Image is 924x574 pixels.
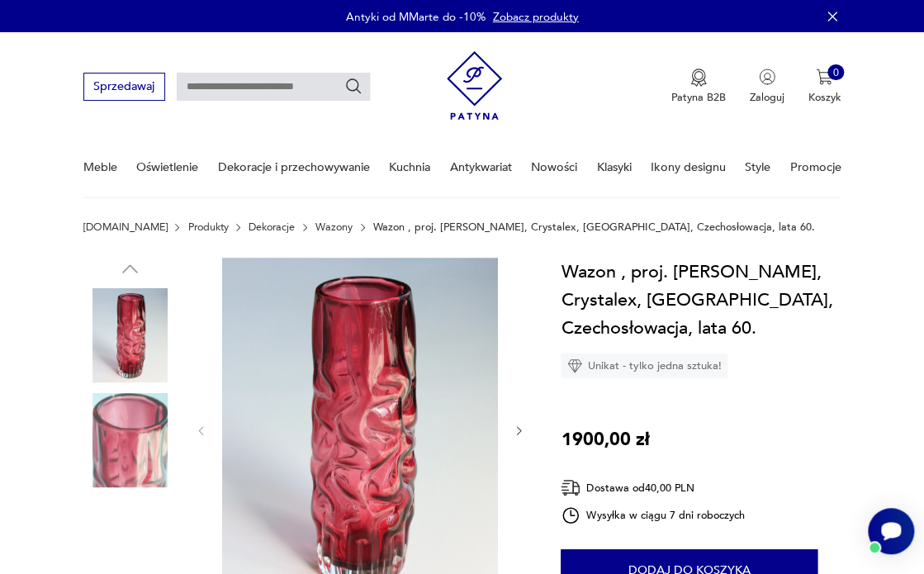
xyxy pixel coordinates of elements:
[373,221,815,233] p: Wazon , proj. [PERSON_NAME], Crystalex, [GEOGRAPHIC_DATA], Czechosłowacja, lata 60.
[808,90,841,105] p: Koszyk
[493,9,579,25] a: Zobacz produkty
[218,139,370,196] a: Dekoracje i przechowywanie
[136,139,198,196] a: Oświetlenie
[561,425,649,453] p: 1900,00 zł
[671,69,726,105] a: Ikona medaluPatyna B2B
[447,45,502,126] img: Patyna - sklep z meblami i dekoracjami vintage
[671,90,726,105] p: Patyna B2B
[561,477,744,498] div: Dostawa od 40,00 PLN
[750,69,784,105] button: Zaloguj
[789,139,841,196] a: Promocje
[597,139,632,196] a: Klasyki
[745,139,770,196] a: Style
[83,288,178,382] img: Zdjęcie produktu Wazon , proj. Pavel Hlava, Crystalex, Nový Bor, Czechosłowacja, lata 60.
[651,139,725,196] a: Ikony designu
[567,358,582,373] img: Ikona diamentu
[561,258,864,343] h1: Wazon , proj. [PERSON_NAME], Crystalex, [GEOGRAPHIC_DATA], Czechosłowacja, lata 60.
[83,393,178,487] img: Zdjęcie produktu Wazon , proj. Pavel Hlava, Crystalex, Nový Bor, Czechosłowacja, lata 60.
[671,69,726,105] button: Patyna B2B
[561,353,727,378] div: Unikat - tylko jedna sztuka!
[83,221,168,233] a: [DOMAIN_NAME]
[827,64,844,81] div: 0
[750,90,784,105] p: Zaloguj
[83,73,165,100] button: Sprzedawaj
[346,9,486,25] p: Antyki od MMarte do -10%
[83,83,165,93] a: Sprzedawaj
[249,221,295,233] a: Dekoracje
[450,139,512,196] a: Antykwariat
[187,221,228,233] a: Produkty
[389,139,430,196] a: Kuchnia
[315,221,353,233] a: Wazony
[344,78,362,96] button: Szukaj
[561,477,580,498] img: Ikona dostawy
[83,139,117,196] a: Meble
[690,69,707,87] img: Ikona medalu
[808,69,841,105] button: 0Koszyk
[531,139,577,196] a: Nowości
[868,508,914,554] iframe: Smartsupp widget button
[561,505,744,525] div: Wysyłka w ciągu 7 dni roboczych
[759,69,775,85] img: Ikonka użytkownika
[816,69,832,85] img: Ikona koszyka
